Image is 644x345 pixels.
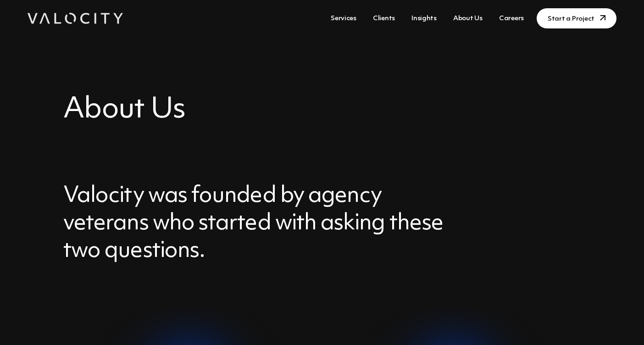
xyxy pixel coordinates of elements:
[537,8,616,28] a: Start a Project
[63,92,581,128] h2: About Us
[327,10,360,27] a: Services
[408,10,440,27] a: Insights
[63,183,451,265] h3: Valocity was founded by agency veterans who started with asking these two questions.
[495,10,527,27] a: Careers
[450,10,486,27] a: About Us
[369,10,399,27] a: Clients
[28,13,123,24] img: Valocity Digital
